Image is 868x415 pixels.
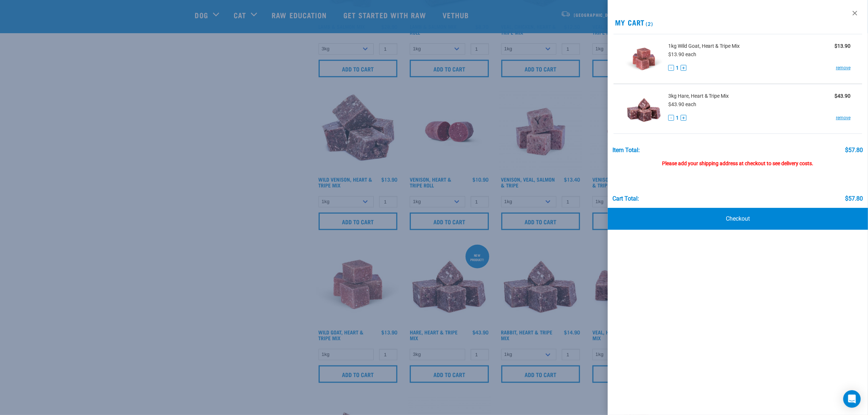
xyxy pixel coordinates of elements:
button: - [668,115,674,121]
a: remove [836,65,851,71]
span: 1kg Wild Goat, Heart & Tripe Mix [668,42,740,50]
a: remove [836,115,851,121]
span: 1 [676,64,679,72]
img: Wild Goat, Heart & Tripe Mix [625,40,663,78]
button: + [681,65,686,71]
span: 3kg Hare, Heart & Tripe Mix [668,92,729,100]
span: $43.90 each [668,101,696,107]
h2: My Cart [608,18,868,27]
strong: $43.90 [834,93,851,99]
div: Cart total: [612,195,639,202]
button: + [681,115,686,121]
div: $57.80 [845,195,863,202]
img: Hare, Heart & Tripe Mix [625,90,663,128]
strong: $13.90 [834,43,851,49]
div: Item Total: [612,147,640,154]
button: - [668,65,674,71]
span: $13.90 each [668,51,696,57]
div: $57.80 [845,147,863,154]
div: Please add your shipping address at checkout to see delivery costs. [612,154,863,167]
a: Checkout [608,208,868,230]
span: 1 [676,114,679,122]
div: Open Intercom Messenger [843,390,861,408]
span: (2) [645,22,653,25]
